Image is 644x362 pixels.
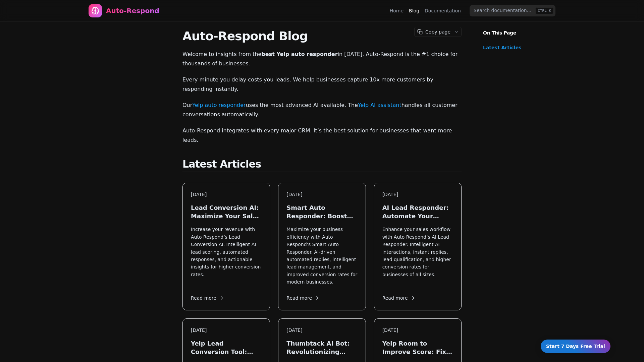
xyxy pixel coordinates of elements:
div: [DATE] [286,327,357,334]
strong: best Yelp auto responder [261,51,337,57]
h1: Auto-Respond Blog [182,29,462,43]
span: Read more [382,295,416,302]
div: [DATE] [286,191,357,198]
p: On This Page [478,21,563,36]
a: [DATE]Smart Auto Responder: Boost Your Lead Engagement in [DATE]Maximize your business efficiency... [278,183,366,310]
a: Blog [409,7,419,14]
h3: Thumbtack AI Bot: Revolutionizing Lead Generation [286,339,357,356]
h3: Smart Auto Responder: Boost Your Lead Engagement in [DATE] [286,203,357,220]
button: Copy page [415,27,452,37]
a: Home [390,7,404,14]
h3: Lead Conversion AI: Maximize Your Sales in [DATE] [191,203,262,220]
p: Enhance your sales workflow with Auto Respond’s AI Lead Responder. Intelligent AI interactions, i... [382,226,453,286]
div: [DATE] [382,327,453,334]
p: Welcome to insights from the in [DATE]. Auto-Respond is the #1 choice for thousands of businesses. [182,50,462,68]
h2: Latest Articles [182,158,462,172]
input: Search documentation… [470,5,555,16]
p: Our uses the most advanced AI available. The handles all customer conversations automatically. [182,101,462,119]
h3: AI Lead Responder: Automate Your Sales in [DATE] [382,203,453,220]
p: Every minute you delay costs you leads. We help businesses capture 10x more customers by respondi... [182,75,462,94]
a: [DATE]AI Lead Responder: Automate Your Sales in [DATE]Enhance your sales workflow with Auto Respo... [374,183,462,310]
span: Read more [191,295,224,302]
a: Yelp AI assistant [358,102,401,108]
a: Start 7 Days Free Trial [541,340,610,353]
a: Yelp auto responder [192,102,246,108]
a: Latest Articles [483,44,555,51]
p: Auto-Respond integrates with every major CRM. It’s the best solution for businesses that want mor... [182,126,462,145]
a: Home page [89,4,159,17]
div: [DATE] [191,327,262,334]
a: [DATE]Lead Conversion AI: Maximize Your Sales in [DATE]Increase your revenue with Auto Respond’s ... [182,183,270,310]
a: Documentation [425,7,461,14]
div: [DATE] [191,191,262,198]
span: Read more [286,295,320,302]
p: Maximize your business efficiency with Auto Respond’s Smart Auto Responder. AI-driven automated r... [286,226,357,286]
p: Increase your revenue with Auto Respond’s Lead Conversion AI. Intelligent AI lead scoring, automa... [191,226,262,286]
div: [DATE] [382,191,453,198]
div: Auto-Respond [106,6,159,15]
h3: Yelp Room to Improve Score: Fix Your Response Quality Instantly [382,339,453,356]
h3: Yelp Lead Conversion Tool: Maximize Local Leads in [DATE] [191,339,262,356]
